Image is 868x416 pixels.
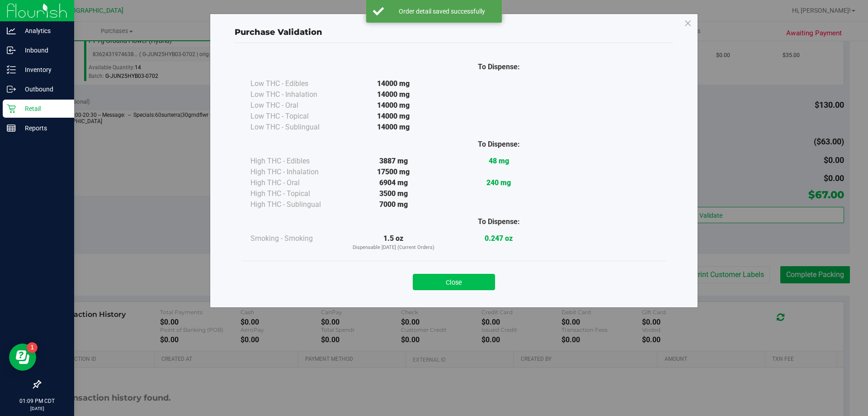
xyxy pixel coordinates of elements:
[250,199,341,210] div: High THC - Sublingual
[9,344,36,371] iframe: Resource center
[7,104,16,113] inline-svg: Retail
[250,233,341,244] div: Smoking - Smoking
[250,89,341,100] div: Low THC - Inhalation
[7,124,16,133] inline-svg: Reports
[341,78,446,89] div: 14000 mg
[4,397,70,405] p: 01:09 PM CDT
[250,188,341,199] div: High THC - Topical
[485,234,513,243] strong: 0.247 oz
[341,156,446,167] div: 3887 mg
[7,65,16,74] inline-svg: Inventory
[341,244,446,252] p: Dispensable [DATE] (Current Orders)
[16,25,70,36] p: Analytics
[341,233,446,252] div: 1.5 oz
[235,27,322,37] span: Purchase Validation
[341,122,446,133] div: 14000 mg
[250,111,341,122] div: Low THC - Topical
[341,89,446,100] div: 14000 mg
[341,111,446,122] div: 14000 mg
[250,177,341,188] div: High THC - Oral
[446,62,552,72] div: To Dispense:
[250,122,341,133] div: Low THC - Sublingual
[250,167,341,177] div: High THC - Inhalation
[16,45,70,56] p: Inbound
[341,199,446,210] div: 7000 mg
[7,85,16,94] inline-svg: Outbound
[250,78,341,89] div: Low THC - Edibles
[486,178,511,187] strong: 240 mg
[16,103,70,114] p: Retail
[16,123,70,134] p: Reports
[341,177,446,188] div: 6904 mg
[4,405,70,412] p: [DATE]
[341,167,446,177] div: 17500 mg
[7,26,16,35] inline-svg: Analytics
[250,100,341,111] div: Low THC - Oral
[27,342,38,353] iframe: Resource center unread badge
[16,84,70,95] p: Outbound
[446,139,552,150] div: To Dispense:
[16,64,70,75] p: Inventory
[446,216,552,227] div: To Dispense:
[341,100,446,111] div: 14000 mg
[7,46,16,55] inline-svg: Inbound
[341,188,446,199] div: 3500 mg
[413,274,495,290] button: Close
[250,156,341,167] div: High THC - Edibles
[389,7,495,16] div: Order detail saved successfully
[489,157,509,165] strong: 48 mg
